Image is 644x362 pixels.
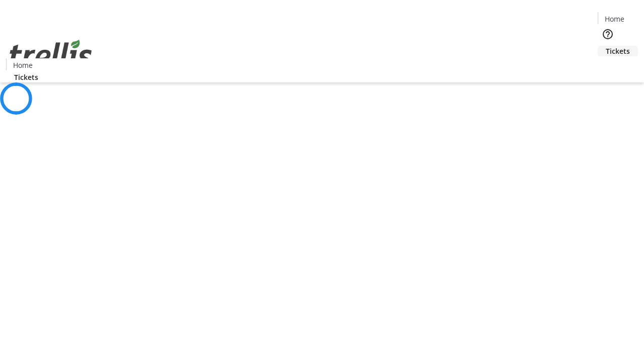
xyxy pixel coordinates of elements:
button: Cart [598,56,618,76]
a: Tickets [598,46,638,56]
button: Help [598,24,618,44]
a: Home [598,14,630,24]
a: Home [7,60,39,70]
img: Orient E2E Organization g0L3osMbLW's Logo [6,29,96,79]
span: Home [605,14,624,24]
span: Home [13,60,33,70]
a: Tickets [6,72,46,82]
span: Tickets [14,72,38,82]
span: Tickets [606,46,630,56]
